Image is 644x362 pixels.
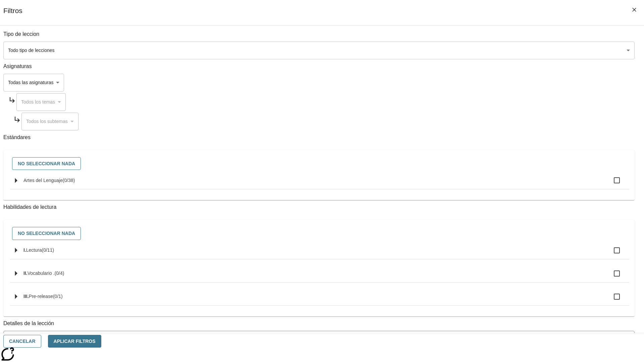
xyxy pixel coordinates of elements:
span: Vocabulario . [28,270,55,276]
span: Pre-release [29,294,53,299]
p: Estándares [3,134,635,141]
button: Cancelar [3,335,41,348]
h1: Filtros [3,7,22,25]
ul: Seleccione habilidades [10,242,629,311]
ul: Seleccione estándares [10,172,629,195]
div: La Actividad cubre los factores a considerar para el ajuste automático del lexile [4,331,634,346]
div: Seleccione un tipo de lección [3,42,635,59]
span: I. [23,247,26,253]
span: 0 estándares seleccionados/11 estándares en grupo [42,247,54,253]
div: Seleccione habilidades [9,225,629,242]
span: Lectura [26,247,42,253]
button: Cerrar los filtros del Menú lateral [627,3,641,17]
button: No seleccionar nada [12,157,81,170]
p: Tipo de leccion [3,31,635,38]
button: Aplicar Filtros [48,335,101,348]
div: Seleccione una Asignatura [16,93,66,111]
button: No seleccionar nada [12,227,81,240]
span: 0 estándares seleccionados/1 estándares en grupo [53,294,63,299]
div: Seleccione una Asignatura [3,74,64,92]
div: Seleccione estándares [9,156,629,172]
p: Asignaturas [3,63,635,70]
p: Detalles de la lección [3,320,635,327]
p: Habilidades de lectura [3,203,635,211]
span: Artes del Lenguaje [23,178,63,183]
span: III. [23,294,29,299]
span: 0 estándares seleccionados/38 estándares en grupo [63,178,75,183]
span: 0 estándares seleccionados/4 estándares en grupo [55,270,64,276]
div: Seleccione una Asignatura [21,113,78,130]
span: II. [23,270,28,276]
